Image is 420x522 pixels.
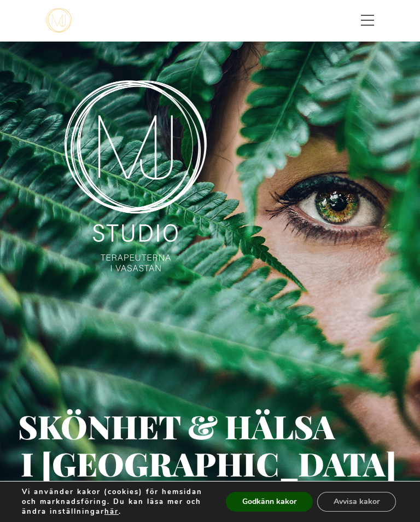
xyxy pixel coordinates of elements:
[361,20,374,21] span: Toggle menu
[22,487,211,517] p: Vi använder kakor (cookies) för hemsidan och marknadsföring. Du kan läsa mer och ändra inställnin...
[46,8,72,33] img: mjstudio
[317,492,396,512] button: Avvisa kakor
[104,507,119,517] button: här
[18,420,318,433] div: Skönhet & hälsa
[21,457,200,473] div: i [GEOGRAPHIC_DATA]
[46,8,72,33] a: mjstudio mjstudio mjstudio
[226,492,313,512] button: Godkänn kakor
